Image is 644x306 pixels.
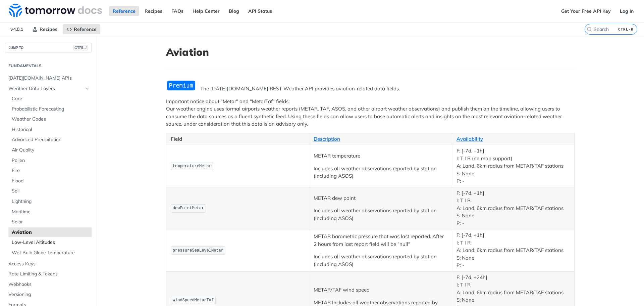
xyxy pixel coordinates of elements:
p: Field [171,135,305,143]
p: The [DATE][DOMAIN_NAME] REST Weather API provides aviation-related data fields. [166,85,575,93]
p: METAR barometric pressure that was last reported. After 2 hours from last report field will be "n... [314,233,447,248]
a: Availability [457,136,483,142]
span: Lightning [12,198,90,205]
span: Solar [12,219,90,225]
span: Core [12,95,90,102]
a: Weather Data LayersHide subpages for Weather Data Layers [5,84,92,94]
a: API Status [245,6,276,16]
a: Pollen [8,156,92,166]
span: Wet Bulb Globe Temperature [12,250,90,256]
a: Aviation [8,227,92,237]
span: Versioning [8,291,90,298]
span: Aviation [12,229,90,236]
span: Historical [12,126,90,133]
a: Reference [109,6,139,16]
span: Recipes [40,26,57,32]
span: Air Quality [12,147,90,154]
a: Core [8,94,92,104]
a: Log In [616,6,637,16]
a: Advanced Precipitation [8,135,92,145]
a: Air Quality [8,145,92,155]
span: pressureSeaLevelMetar [173,248,223,253]
a: Low-Level Altitudes [8,237,92,248]
span: Webhooks [8,281,90,288]
span: temperatureMetar [173,164,211,169]
a: Fire [8,166,92,176]
p: F: [-7d, +1h] I: T I R A: Land, 6km radius from METAR/TAF stations S: None P: - [457,231,570,269]
span: Flood [12,178,90,184]
a: Get Your Free API Key [557,6,614,16]
svg: Search [587,27,592,32]
a: FAQs [168,6,187,16]
a: Probabilistic Forecasting [8,104,92,114]
p: METAR dew point [314,194,447,202]
a: Description [314,136,340,142]
h1: Aviation [166,46,575,58]
span: Low-Level Altitudes [12,239,90,246]
p: METAR/TAF wind speed [314,286,447,294]
span: Fire [12,167,90,174]
a: Access Keys [5,259,92,269]
p: Includes all weather observations reported by station (including ASOS) [314,207,447,222]
span: Access Keys [8,261,90,267]
a: Recipes [141,6,166,16]
span: Soil [12,188,90,194]
p: F: [-7d, +1h] I: T I R (no map support) A: Land, 6km radius from METAR/TAF stations S: None P: - [457,147,570,185]
a: Weather Codes [8,114,92,124]
span: v4.0.1 [7,24,27,34]
a: Recipes [29,24,61,34]
span: Weather Codes [12,116,90,123]
a: Historical [8,125,92,135]
span: windSpeedMetarTaf [173,298,214,303]
span: Rate Limiting & Tokens [8,271,90,277]
span: Reference [74,26,97,32]
span: dewPointMetar [173,206,204,211]
a: Webhooks [5,279,92,290]
a: Wet Bulb Globe Temperature [8,248,92,258]
span: Probabilistic Forecasting [12,106,90,113]
a: Flood [8,176,92,186]
a: Blog [225,6,243,16]
p: Includes all weather observations reported by station (including ASOS) [314,165,447,180]
a: Reference [63,24,100,34]
span: [DATE][DOMAIN_NAME] APIs [8,75,90,82]
a: Maritime [8,207,92,217]
kbd: CTRL-K [616,26,635,33]
a: Versioning [5,290,92,300]
span: Advanced Precipitation [12,136,90,143]
span: Weather Data Layers [8,85,83,92]
a: Soil [8,186,92,196]
p: F: [-7d, +1h] I: T I R A: Land, 6km radius from METAR/TAF stations S: None P: - [457,189,570,227]
p: Important notice about "Metar" and "MetarTaf" fields: Our weather engine uses formal airports wea... [166,98,575,128]
a: Solar [8,217,92,227]
a: Lightning [8,196,92,207]
h2: Fundamentals [5,63,92,69]
span: Pollen [12,157,90,164]
a: [DATE][DOMAIN_NAME] APIs [5,73,92,83]
a: Rate Limiting & Tokens [5,269,92,279]
p: Includes all weather observations reported by station (including ASOS) [314,253,447,268]
p: METAR temperature [314,152,447,160]
a: Help Center [189,6,223,16]
span: Maritime [12,209,90,215]
button: Hide subpages for Weather Data Layers [85,86,90,91]
img: Tomorrow.io Weather API Docs [9,4,102,17]
button: JUMP TOCTRL-/ [5,43,92,53]
span: CTRL-/ [73,45,88,50]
